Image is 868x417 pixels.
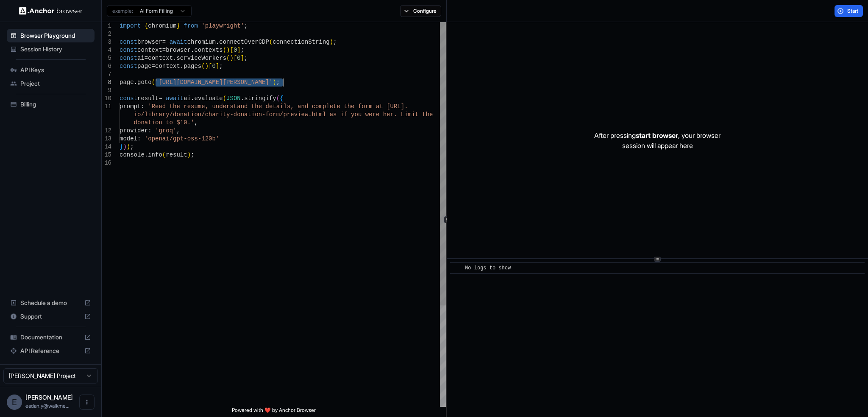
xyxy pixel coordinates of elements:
div: 3 [102,38,111,46]
span: ; [244,55,248,62]
span: = [162,47,166,53]
span: { [280,95,283,102]
span: [ [234,55,237,62]
div: 2 [102,30,111,38]
span: ai [184,95,191,102]
span: contexts [194,47,223,53]
span: const [120,39,137,45]
span: ( [162,151,166,158]
span: connectOverCDP [219,39,269,45]
span: 0 [237,55,240,62]
span: Powered with ❤️ by Anchor Browser [232,407,316,417]
span: [ [230,47,233,53]
span: context [148,55,173,62]
div: 5 [102,54,111,62]
div: Documentation [7,330,95,344]
span: browser [166,47,191,53]
span: 'openai/gpt-oss-120b' [145,135,219,142]
span: const [120,63,137,70]
span: No logs to show [465,265,511,271]
span: = [162,39,166,45]
span: . [216,39,219,45]
span: ( [223,47,226,53]
span: = [159,95,162,102]
span: connectionString [273,39,329,45]
span: ; [219,63,223,70]
span: API Keys [20,66,91,74]
button: Configure [400,5,441,17]
span: const [120,47,137,53]
span: : [137,135,141,142]
div: 15 [102,151,111,159]
span: ) [226,47,230,53]
span: [ [209,63,212,70]
div: 10 [102,95,111,103]
span: ] [237,47,240,53]
span: ( [226,55,230,62]
div: 7 [102,70,111,78]
div: 11 [102,103,111,111]
span: Browser Playground [20,31,91,40]
p: After pressing , your browser session will appear here [594,130,721,151]
span: donation to $10.' [134,119,195,126]
span: ( [223,95,226,102]
span: ; [244,22,248,29]
span: eadan.y@walkme.com [25,403,70,409]
span: ( [152,79,155,86]
span: Project [20,79,91,88]
span: lete the form at [URL]. [326,103,408,110]
span: ( [276,95,280,102]
span: example: [112,8,133,14]
span: 0 [212,63,215,70]
div: Session History [7,42,95,56]
span: Billing [20,100,91,109]
span: ​ [454,264,459,272]
div: 13 [102,135,111,143]
div: API Keys [7,63,95,77]
button: Open menu [79,395,95,410]
span: await [166,95,184,102]
span: . [241,95,244,102]
span: . [191,47,194,53]
span: chromium [148,22,176,29]
span: ) [123,143,126,150]
span: io/library/donation/charity-donation-form/preview. [134,111,312,118]
span: page [137,63,152,70]
span: { [145,22,148,29]
span: : [141,103,144,110]
span: info [148,151,162,158]
span: ) [230,55,233,62]
span: result [137,95,159,102]
span: ) [127,143,130,150]
span: context [155,63,180,70]
span: ; [333,39,337,45]
span: 'groq' [155,127,176,134]
div: Support [7,310,95,323]
span: '[URL][DOMAIN_NAME][PERSON_NAME]' [155,79,273,86]
span: ) [330,39,333,45]
span: ) [273,79,276,86]
span: = [152,63,155,70]
span: 0 [234,47,237,53]
span: ; [130,143,134,150]
span: page [120,79,134,86]
span: ; [241,47,244,53]
div: 9 [102,87,111,95]
span: evaluate [194,95,223,102]
div: Billing [7,98,95,111]
span: ) [187,151,191,158]
span: result [166,151,187,158]
div: 16 [102,159,111,167]
span: import [120,22,141,29]
span: Support [20,312,81,321]
span: } [176,22,180,29]
span: console [120,151,145,158]
div: 12 [102,127,111,135]
div: 4 [102,46,111,54]
span: html as if you were her. Limit the [312,111,433,118]
span: const [120,95,137,102]
span: ; [191,151,194,158]
span: stringify [244,95,276,102]
span: . [145,151,148,158]
span: from [184,22,198,29]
